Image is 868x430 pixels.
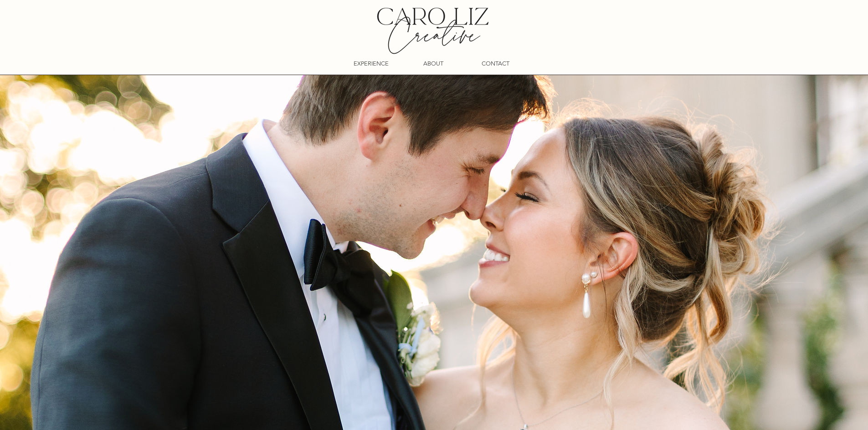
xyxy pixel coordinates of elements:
[423,56,443,71] p: ABOUT
[354,56,389,71] p: EXPERIENCE
[340,56,527,71] nav: Site
[467,56,524,71] a: CONTACT
[482,56,509,71] p: CONTACT
[405,56,462,71] a: ABOUT
[342,56,400,71] a: EXPERIENCE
